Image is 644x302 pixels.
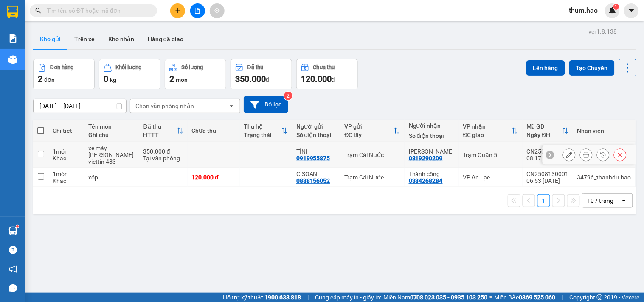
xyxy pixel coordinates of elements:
div: Khác [53,177,80,184]
span: file-add [194,8,200,14]
li: 26 Phó Cơ Điều, Phường 12 [79,21,355,31]
div: Thu hộ [244,123,281,130]
span: Miền Nam [383,293,488,302]
span: | [562,293,563,302]
div: Nhân viên [577,127,631,134]
span: Hỗ trợ kỹ thuật: [223,293,301,302]
img: icon-new-feature [609,7,616,14]
button: plus [170,3,185,18]
div: Trạng thái [244,131,281,138]
div: Ngày ĐH [527,131,562,138]
span: aim [214,8,220,14]
svg: open [228,103,235,109]
span: 350.000 [235,74,266,84]
th: Toggle SortBy [139,120,188,142]
div: Chọn văn phòng nhận [135,102,194,110]
div: 120.000 đ [192,174,236,181]
button: Bộ lọc [244,96,288,113]
div: CN2508130001 [527,171,569,177]
th: Toggle SortBy [340,120,405,142]
sup: 1 [613,4,619,10]
img: warehouse-icon [8,55,17,64]
span: copyright [597,294,603,300]
div: CK viettin 483 [88,151,135,165]
button: Khối lượng0kg [99,59,160,89]
li: Hotline: 02839552959 [79,31,355,42]
span: Miền Bắc [495,293,556,302]
div: 1 món [53,171,80,177]
div: Người gửi [296,123,336,130]
button: Trên xe [67,29,101,49]
th: Toggle SortBy [240,120,292,142]
button: 1 [537,194,550,207]
button: Đơn hàng2đơn [33,59,95,89]
span: món [176,76,188,83]
div: Số lượng [182,64,203,70]
span: thum.hao [562,5,605,16]
span: 0 [104,74,108,84]
div: Tại văn phòng [143,155,183,162]
div: Người nhận [409,122,455,129]
button: Kho gửi [33,29,67,49]
span: đ [332,76,335,83]
div: ĐC giao [463,131,512,138]
button: aim [210,3,225,18]
th: Toggle SortBy [523,120,573,142]
span: plus [175,8,181,14]
strong: 0708 023 035 - 0935 103 250 [410,294,488,301]
span: 120.000 [301,74,332,84]
div: CN2508130002 [527,148,569,155]
span: question-circle [9,246,17,254]
div: ver 1.8.138 [589,27,617,36]
div: C.SOÀN [296,171,336,177]
span: 1 [615,4,618,10]
div: 10 / trang [588,196,614,205]
div: 0919955875 [296,155,330,162]
input: Select a date range. [34,99,126,113]
button: Đã thu350.000đ [231,59,292,89]
div: Chưa thu [192,127,236,134]
div: xốp [88,174,135,181]
button: Tạo Chuyến [569,60,615,75]
span: 2 [169,74,174,84]
span: 2 [38,74,42,84]
sup: 1 [16,225,19,228]
span: đ [266,76,269,83]
div: Trạm Cái Nước [345,174,400,181]
strong: 0369 525 060 [519,294,556,301]
span: ⚪️ [490,296,492,299]
span: message [9,284,17,292]
img: warehouse-icon [8,226,17,235]
div: KIỀU QUYÊN [409,148,455,155]
div: Số điện thoại [409,132,455,139]
button: caret-down [624,3,639,18]
span: đơn [44,76,55,83]
div: Mã GD [527,123,562,130]
span: | [307,293,309,302]
div: VP nhận [463,123,512,130]
div: Khối lượng [116,64,142,70]
span: Cung cấp máy in - giấy in: [315,293,381,302]
img: logo-vxr [7,6,18,18]
div: TÍNH [296,148,336,155]
div: Chi tiết [53,127,80,134]
div: ĐC lấy [345,131,394,138]
button: file-add [190,3,205,18]
div: Chưa thu [313,64,335,70]
div: Trạm Quận 5 [463,151,518,158]
button: Chưa thu120.000đ [296,59,358,89]
span: kg [110,76,116,83]
div: 1 món [53,148,80,155]
button: Số lượng2món [165,59,226,89]
sup: 2 [284,92,292,100]
span: notification [9,265,17,273]
div: xe máy [88,145,135,151]
th: Toggle SortBy [459,120,523,142]
svg: open [621,197,627,204]
span: caret-down [628,7,636,14]
div: Ghi chú [88,131,135,138]
button: Kho nhận [101,29,141,49]
div: 34796_thanhdu.hao [577,174,631,181]
div: VP An Lạc [463,174,518,181]
div: 0384268284 [409,177,443,184]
